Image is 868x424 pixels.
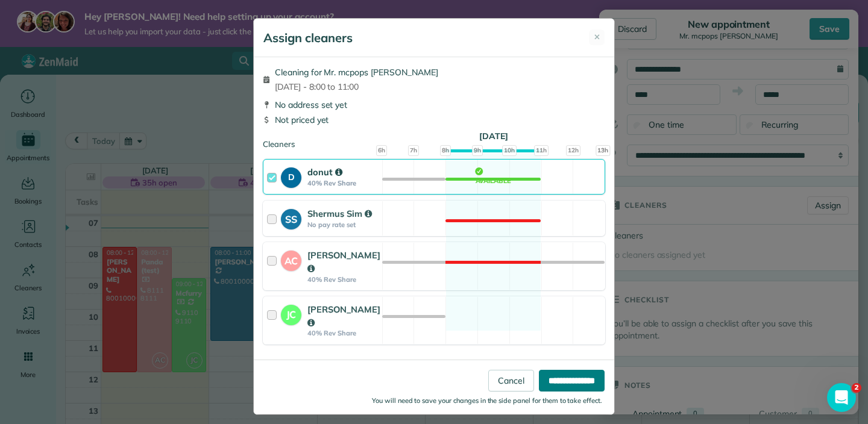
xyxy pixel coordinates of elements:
[281,167,301,184] strong: D
[372,396,602,405] small: You will need to save your changes in the side panel for them to take effect.
[263,99,605,111] div: No address set yet
[307,166,342,178] strong: donut
[307,208,372,219] strong: Shermus Sim
[281,305,301,322] strong: JC
[827,383,856,412] iframe: Intercom live chat
[307,275,380,284] strong: 40% Rev Share
[263,139,605,142] div: Cleaners
[307,179,379,187] strong: 40% Rev Share
[594,31,600,43] span: ✕
[852,383,861,393] span: 2
[307,220,379,229] strong: No pay rate set
[275,66,438,78] span: Cleaning for Mr. mcpops [PERSON_NAME]
[275,81,438,93] span: [DATE] - 8:00 to 11:00
[263,114,605,126] div: Not priced yet
[488,370,534,391] a: Cancel
[307,304,380,328] strong: [PERSON_NAME]
[307,329,380,337] strong: 40% Rev Share
[307,249,380,274] strong: [PERSON_NAME]
[281,209,301,226] strong: SS
[263,30,353,46] h5: Assign cleaners
[281,251,301,268] strong: AC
